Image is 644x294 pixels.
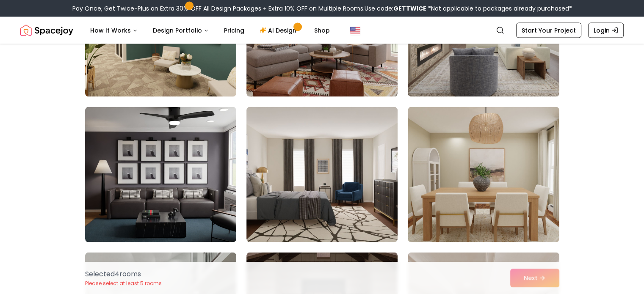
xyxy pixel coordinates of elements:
span: Use code: [365,4,426,13]
nav: Global [20,17,624,44]
img: United States [350,25,360,36]
div: Pay Once, Get Twice-Plus an Extra 30% OFF All Design Packages + Extra 10% OFF on Multiple Rooms. [72,4,572,13]
img: Room room-34 [85,107,236,242]
a: Start Your Project [516,23,581,38]
img: Spacejoy Logo [20,22,73,39]
a: Shop [307,22,337,39]
nav: Main [83,22,337,39]
a: Pricing [217,22,251,39]
a: Login [588,23,624,38]
button: Design Portfolio [146,22,216,39]
img: Room room-35 [246,107,398,242]
button: How It Works [83,22,144,39]
p: Please select at least 5 rooms [85,280,162,287]
img: Room room-36 [408,107,559,242]
a: AI Design [253,22,306,39]
p: Selected 4 room s [85,269,162,279]
b: GETTWICE [393,4,426,13]
a: Spacejoy [20,22,73,39]
span: *Not applicable to packages already purchased* [426,4,572,13]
